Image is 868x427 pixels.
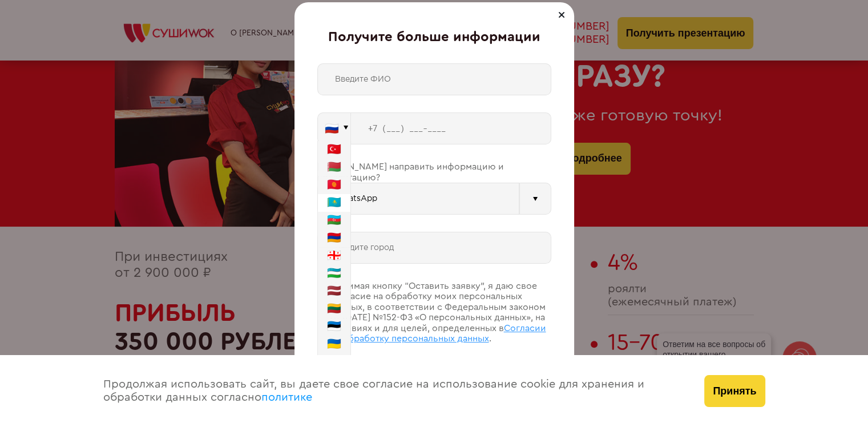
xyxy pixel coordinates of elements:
[92,355,693,427] div: Продолжая использовать сайт, вы даете свое согласие на использование cookie для хранения и обрабо...
[317,232,551,264] input: Введите город
[318,159,350,176] button: 🇧🇾
[318,318,350,336] button: 🇪🇪
[318,141,350,159] button: 🇹🇷
[318,229,350,247] button: 🇦🇲
[318,300,350,318] button: 🇱🇹
[351,112,551,144] input: +7 (___) ___-____
[317,162,551,183] div: [PERSON_NAME] направить информацию и презентацию?
[317,112,351,144] button: 🇷🇺
[318,212,350,229] button: 🇦🇿
[318,265,350,283] button: 🇺🇿
[318,336,350,353] button: 🇺🇦
[318,247,350,265] button: 🇬🇪
[330,281,551,344] div: Нажимая кнопку “Оставить заявку”, я даю свое согласие на обработку моих персональных данных, в со...
[317,63,551,95] input: Введите ФИО
[318,353,350,371] button: 🇵🇱
[318,176,350,194] button: 🇰🇬
[318,283,350,300] button: 🇱🇻
[261,392,312,403] a: политике
[704,375,765,407] button: Принять
[318,194,350,212] button: 🇰🇿
[330,324,546,343] span: Согласии на обработку персональных данных
[317,30,551,46] div: Получите больше информации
